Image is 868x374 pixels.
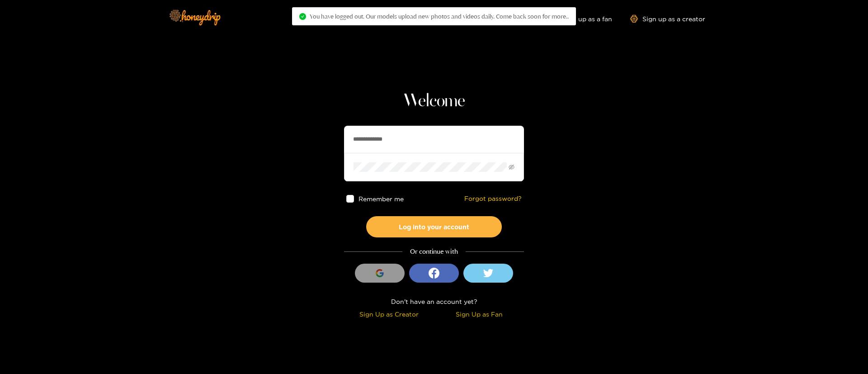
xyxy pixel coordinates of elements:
div: Sign Up as Creator [346,309,432,319]
div: Don't have an account yet? [344,296,524,307]
div: Sign Up as Fan [436,309,522,319]
span: eye-invisible [509,164,514,170]
div: Or continue with [344,246,524,257]
button: Log into your account [366,216,502,237]
span: Remember me [359,195,404,202]
span: check-circle [299,13,306,20]
span: You have logged out. Our models upload new photos and videos daily. Come back soon for more.. [310,13,569,20]
h1: Welcome [344,90,524,112]
a: Forgot password? [464,195,522,203]
a: Sign up as a creator [630,15,705,23]
a: Sign up as a fan [550,15,612,23]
